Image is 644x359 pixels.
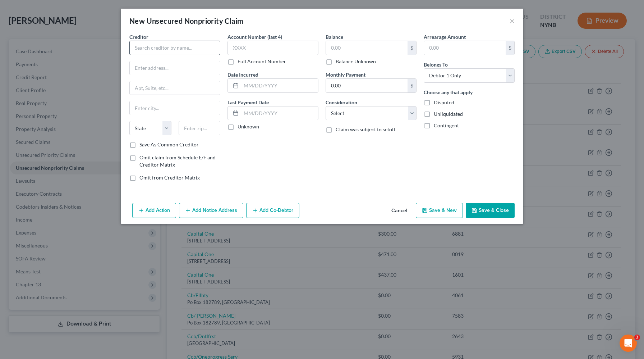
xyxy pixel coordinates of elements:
input: Enter address... [130,61,220,75]
label: Arrearage Amount [424,33,466,41]
input: Enter city... [130,101,220,115]
label: Consideration [326,99,357,106]
input: Enter zip... [179,121,221,135]
span: Belongs To [424,62,448,68]
input: Search creditor by name... [129,41,220,55]
span: 3 [634,335,640,340]
button: Add Co-Debtor [246,203,299,218]
span: Contingent [434,122,459,128]
span: Omit claim from Schedule E/F and Creditor Matrix [139,154,216,168]
button: Add Action [132,203,176,218]
div: New Unsecured Nonpriority Claim [129,16,243,26]
label: Monthly Payment [326,71,365,78]
label: Balance [326,33,343,41]
label: Unknown [238,123,259,130]
iframe: Intercom live chat [620,335,637,352]
div: $ [408,79,416,92]
label: Full Account Number [238,58,286,65]
label: Choose any that apply [424,88,473,96]
label: Save As Common Creditor [139,141,199,148]
label: Account Number (last 4) [227,33,282,41]
div: $ [506,41,514,55]
button: Save & New [416,203,463,218]
button: Cancel [386,204,413,218]
button: Add Notice Address [179,203,243,218]
span: Creditor [129,34,148,40]
span: Unliquidated [434,111,463,117]
input: MM/DD/YYYY [241,79,318,92]
label: Last Payment Date [227,99,269,106]
button: × [510,17,515,25]
input: MM/DD/YYYY [241,106,318,120]
input: 0.00 [326,41,408,55]
button: Save & Close [466,203,515,218]
input: 0.00 [424,41,506,55]
input: Apt, Suite, etc... [130,81,220,95]
span: Omit from Creditor Matrix [139,174,200,181]
input: XXXX [227,41,318,55]
label: Balance Unknown [336,58,376,65]
span: Claim was subject to setoff [336,126,396,132]
label: Date Incurred [227,71,258,78]
input: 0.00 [326,79,408,92]
span: Disputed [434,99,454,105]
div: $ [408,41,416,55]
